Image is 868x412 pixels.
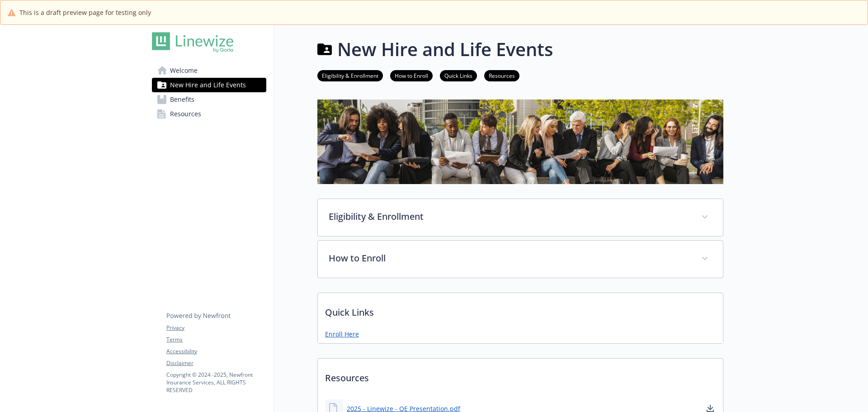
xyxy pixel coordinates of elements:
a: How to Enroll [390,71,433,80]
p: Eligibility & Enrollment [329,210,690,223]
a: Disclaimer [166,359,266,367]
div: Eligibility & Enrollment [318,199,723,236]
a: Accessibility [166,347,266,355]
a: New Hire and Life Events [152,78,266,92]
img: new hire page banner [317,99,723,184]
p: Quick Links [318,293,723,327]
a: Resources [152,107,266,121]
a: Terms [166,336,266,344]
p: Copyright © 2024 - 2025 , Newfront Insurance Services, ALL RIGHTS RESERVED [166,371,266,394]
a: Benefits [152,92,266,107]
p: Resources [318,359,723,392]
a: Resources [484,71,519,80]
span: Welcome [170,63,198,78]
a: Enroll Here [325,329,359,339]
p: How to Enroll [329,251,690,265]
div: How to Enroll [318,241,723,278]
span: This is a draft preview page for testing only [19,8,151,17]
span: New Hire and Life Events [170,78,246,92]
h1: New Hire and Life Events [337,36,553,63]
a: Welcome [152,63,266,78]
a: Eligibility & Enrollment [317,71,383,80]
a: Quick Links [440,71,477,80]
span: Benefits [170,92,194,107]
span: Resources [170,107,201,121]
a: Privacy [166,324,266,332]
